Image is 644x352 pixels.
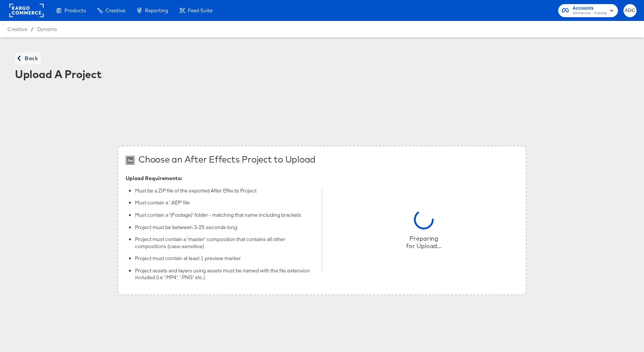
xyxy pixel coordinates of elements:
[623,4,637,17] button: ADC
[135,211,314,219] li: Must contain a '(Footage)' folder - matching that name including brackets
[145,7,168,13] span: Reporting
[135,199,314,206] li: Must contain a '.AEP' file
[135,255,314,262] li: Project must contain at least 1 preview marker
[106,7,125,13] span: Creative
[572,10,607,16] span: StitcherAds - Training
[135,236,314,250] li: Project must contain a 'master' composition that contains all other compositions (case-sensitive)
[626,6,634,15] span: ADC
[27,26,37,32] span: /
[126,175,314,181] div: Upload Requirements:
[135,187,314,194] li: Must be a ZIP file of the exported After Effects Project
[7,26,27,32] span: Creative
[135,267,314,281] li: Project assets and layers using assets must be named with the file extension included (i.e '.MP4'...
[558,4,618,17] button: AccountsStitcherAds - Training
[188,7,213,13] span: Feed Suite
[37,26,57,32] a: Dynamo
[138,154,315,164] div: Choose an After Effects Project to Upload
[135,224,314,231] li: Project must be between 3-25 seconds long
[15,52,41,64] button: Back
[15,68,629,80] div: Upload A Project
[405,235,443,250] div: Preparing for Upload...
[572,4,607,12] span: Accounts
[18,54,38,63] span: Back
[65,7,86,13] span: Products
